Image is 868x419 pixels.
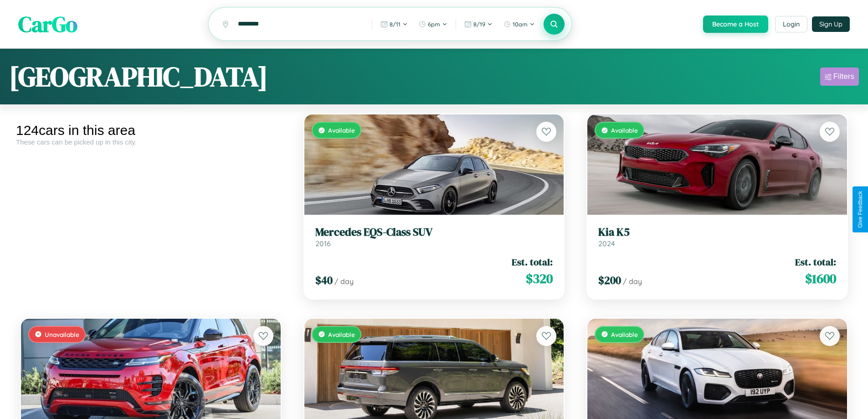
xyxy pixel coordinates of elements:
h3: Kia K5 [598,226,836,239]
span: Est. total: [795,255,836,269]
button: Filters [820,67,859,86]
div: Give Feedback [857,191,863,228]
span: 6pm [428,21,440,28]
span: Est. total: [512,255,553,269]
button: Login [775,16,807,32]
span: 2024 [598,239,615,248]
div: Filters [833,72,854,81]
div: 124 cars in this area [16,123,286,138]
span: Available [611,126,638,134]
span: Available [328,126,355,134]
span: $ 40 [315,273,333,288]
button: 10am [499,17,539,31]
span: Unavailable [45,331,79,338]
h1: [GEOGRAPHIC_DATA] [9,58,268,95]
h3: Mercedes EQS-Class SUV [315,226,553,239]
a: Mercedes EQS-Class SUV2016 [315,226,553,248]
button: 8/19 [460,17,497,31]
span: $ 200 [598,273,621,288]
span: Available [611,331,638,338]
span: CarGo [18,9,77,39]
button: 6pm [414,17,452,31]
span: / day [334,277,354,286]
span: Available [328,331,355,338]
span: 10am [513,21,528,28]
span: 8 / 11 [390,21,401,28]
span: 8 / 19 [473,21,485,28]
span: / day [623,277,642,286]
button: 8/11 [376,17,412,31]
a: Kia K52024 [598,226,836,248]
span: 2016 [315,239,331,248]
button: Become a Host [703,16,768,33]
span: $ 320 [526,269,553,288]
span: $ 1600 [805,269,836,288]
button: Sign Up [812,16,850,32]
div: These cars can be picked up in this city. [16,138,286,146]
